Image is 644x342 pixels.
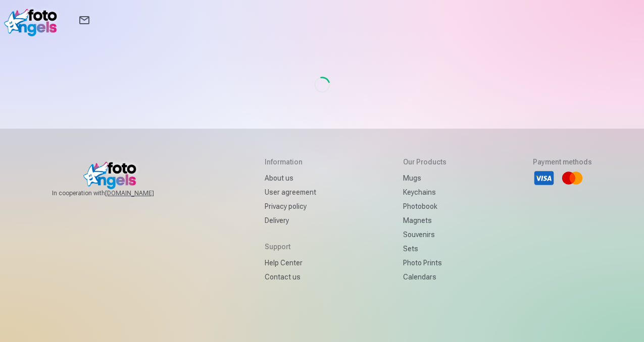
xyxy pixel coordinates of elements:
img: /v1 [4,4,62,36]
a: Contact us [265,270,316,284]
a: Calendars [403,270,447,284]
a: Delivery [265,213,316,227]
li: Visa [533,167,555,189]
h5: Payment methods [533,157,592,167]
a: Photo prints [403,256,447,270]
a: User agreement [265,185,316,199]
a: Magnets [403,213,447,227]
a: Keychains [403,185,447,199]
h5: Information [265,157,316,167]
h5: Our products [403,157,447,167]
a: Souvenirs [403,227,447,242]
a: Sets [403,242,447,256]
a: Help Center [265,256,316,270]
a: [DOMAIN_NAME] [105,189,178,197]
a: Mugs [403,171,447,185]
li: Mastercard [561,167,583,189]
span: In cooperation with [52,189,178,197]
a: About us [265,171,316,185]
h5: Support [265,242,316,252]
a: Privacy policy [265,199,316,213]
a: Photobook [403,199,447,213]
